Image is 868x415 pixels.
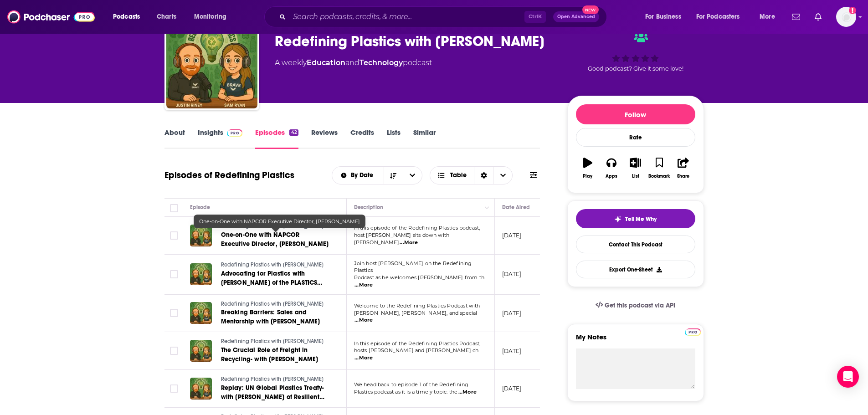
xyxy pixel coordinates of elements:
span: For Business [645,10,681,23]
a: Lists [387,128,401,149]
button: tell me why sparkleTell Me Why [576,209,695,228]
img: Podchaser Pro [227,129,243,137]
div: Search podcasts, credits, & more... [273,6,616,27]
span: Toggle select row [170,347,178,355]
span: Charts [157,10,176,23]
span: Ctrl K [524,11,546,23]
div: Episode [190,202,211,213]
span: Toggle select row [170,384,178,393]
span: Advocating for Plastics with [PERSON_NAME] of the PLASTICS Industry Association [221,270,323,296]
button: Share [671,152,695,184]
a: Similar [413,128,436,149]
a: Get this podcast via API [588,294,683,317]
span: hosts [PERSON_NAME] and [PERSON_NAME] ch [354,347,479,354]
a: Credits [350,128,374,149]
button: Export One-Sheet [576,261,695,278]
a: The Crucial Role of Freight in Recycling- with [PERSON_NAME] [221,346,330,364]
span: host [PERSON_NAME] sits down with [PERSON_NAME] [354,232,450,246]
img: Podchaser Pro [685,328,701,336]
p: [DATE] [502,270,522,278]
div: Rate [576,128,695,147]
button: Choose View [430,166,513,184]
svg: Add a profile image [849,7,856,14]
span: Podcasts [113,10,140,23]
button: Column Actions [482,202,493,213]
span: The Crucial Role of Freight in Recycling- with [PERSON_NAME] [221,346,318,363]
a: Replay: UN Global Plastics Treaty- with [PERSON_NAME] of Resilient Partners [221,384,330,402]
a: Contact This Podcast [576,236,695,253]
div: Description [354,202,383,213]
a: Redefining Plastics with [PERSON_NAME] [221,338,330,346]
span: ...More [400,239,418,246]
span: Replay: UN Global Plastics Treaty- with [PERSON_NAME] of Resilient Partners [221,384,324,410]
span: One-on-One with NAPCOR Executive Director, [PERSON_NAME] [221,231,329,248]
span: In this episode of the Redefining Plastics podcast, [354,225,480,231]
input: Search podcasts, credits, & more... [289,10,524,24]
button: open menu [753,10,786,24]
img: tell me why sparkle [614,215,621,223]
span: More [760,10,775,23]
span: ...More [458,389,477,396]
button: Bookmark [647,152,671,184]
a: Show notifications dropdown [811,9,825,25]
button: open menu [639,10,693,24]
div: Date Aired [502,202,530,213]
button: Play [576,152,600,184]
a: InsightsPodchaser Pro [198,128,243,149]
a: About [164,128,185,149]
span: Table [450,172,467,179]
a: Redefining Plastics with [PERSON_NAME] [221,300,330,308]
span: Plastics podcast as it is a timely topic: the [354,389,458,395]
span: Welcome to the Redefining Plastics Podcast with [354,302,480,309]
a: Show notifications dropdown [788,9,804,25]
span: ...More [354,317,373,324]
div: Play [583,174,592,179]
span: Redefining Plastics with [PERSON_NAME] [221,376,324,382]
h1: Episodes of Redefining Plastics [164,169,294,181]
div: A weekly podcast [275,57,432,68]
a: Redefining Plastics with [PERSON_NAME] [221,375,330,384]
span: Redefining Plastics with [PERSON_NAME] [221,261,324,268]
span: Logged in as jkoshea [836,7,856,27]
p: [DATE] [502,231,522,239]
span: Redefining Plastics with [PERSON_NAME] [221,301,324,307]
a: Redefining Plastics with [PERSON_NAME] [221,261,330,269]
p: [DATE] [502,384,522,392]
a: Reviews [311,128,338,149]
button: Follow [576,104,695,124]
span: Get this podcast via API [605,302,675,309]
button: Sort Direction [384,167,403,184]
button: Show profile menu [836,7,856,27]
div: Open Intercom Messenger [837,366,859,388]
span: We head back to episode 1 of the Redefining [354,381,468,388]
span: By Date [351,172,376,179]
div: Bookmark [648,174,670,179]
span: and [345,58,360,67]
div: Apps [606,174,617,179]
p: [DATE] [502,347,522,355]
span: Toggle select row [170,231,178,240]
span: Toggle select row [170,270,178,278]
span: Open Advanced [557,15,595,19]
img: User Profile [836,7,856,27]
img: Podchaser - Follow, Share and Rate Podcasts [7,8,95,26]
span: One-on-One with NAPCOR Executive Director, [PERSON_NAME] [199,218,360,225]
a: Charts [151,10,182,24]
button: open menu [403,167,422,184]
div: Sort Direction [474,167,493,184]
span: [PERSON_NAME], [PERSON_NAME], and special [354,310,478,316]
img: Redefining Plastics with Justin Riney [166,17,257,108]
a: Advocating for Plastics with [PERSON_NAME] of the PLASTICS Industry Association [221,269,330,287]
button: Apps [600,152,623,184]
p: [DATE] [502,309,522,317]
button: open menu [332,172,384,179]
div: 42 [289,129,298,136]
h2: Choose List sort [332,166,422,184]
button: open menu [188,10,238,24]
span: Redefining Plastics with [PERSON_NAME] [221,338,324,344]
a: Education [307,58,345,67]
div: Good podcast? Give it some love! [567,24,704,80]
